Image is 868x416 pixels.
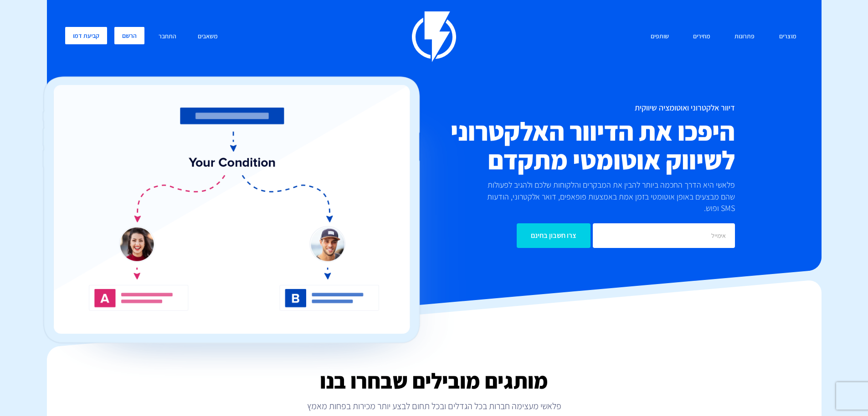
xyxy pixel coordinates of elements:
a: מוצרים [772,27,803,47]
a: התחבר [152,27,183,47]
input: צרו חשבון בחינם [517,223,591,248]
h2: היפכו את הדיוור האלקטרוני לשיווק אוטומטי מתקדם [380,117,735,174]
input: אימייל [593,223,735,248]
a: מחירים [686,27,717,47]
p: פלאשי היא הדרך החכמה ביותר להבין את המבקרים והלקוחות שלכם ולהגיב לפעולות שהם מבצעים באופן אוטומטי... [472,179,735,214]
a: הרשם [114,27,144,44]
p: פלאשי מעצימה חברות בכל הגדלים ובכל תחום לבצע יותר מכירות בפחות מאמץ [47,400,822,412]
a: קביעת דמו [65,27,107,44]
h1: דיוור אלקטרוני ואוטומציה שיווקית [380,103,735,112]
h2: מותגים מובילים שבחרו בנו [47,369,822,393]
a: פתרונות [728,27,761,47]
a: שותפים [644,27,676,47]
a: משאבים [191,27,225,47]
